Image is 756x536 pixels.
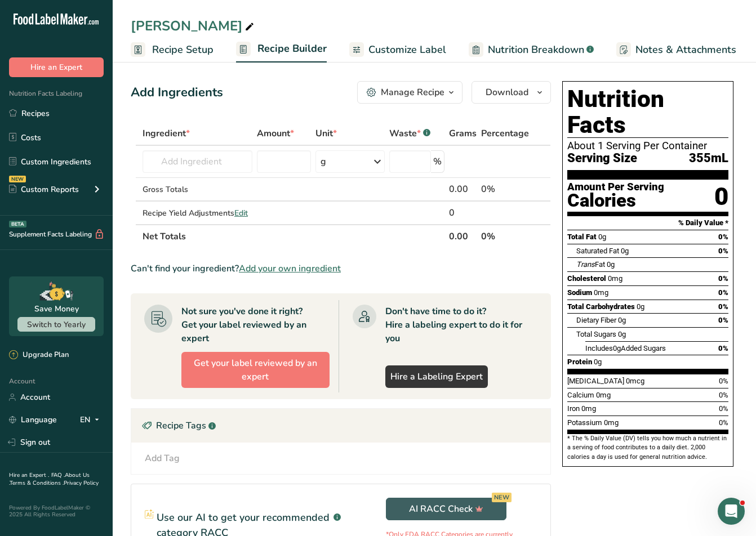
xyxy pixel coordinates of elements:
[626,377,644,385] span: 0mcg
[386,498,506,520] button: AI RACC Check NEW
[481,127,529,140] span: Percentage
[131,37,214,62] a: Recipe Setup
[368,42,446,57] span: Customize Label
[385,365,488,388] a: Hire a Labeling Expert
[718,233,728,241] span: 0%
[567,86,728,138] h1: Nutrition Facts
[143,150,252,173] input: Add Ingredient
[469,37,594,62] a: Nutrition Breakdown
[719,377,728,385] span: 0%
[152,42,214,57] span: Recipe Setup
[608,274,622,283] span: 0mg
[576,260,595,269] i: Trans
[567,193,664,209] div: Calories
[576,247,619,255] span: Saturated Fat
[635,42,736,57] span: Notes & Attachments
[719,404,728,413] span: 0%
[385,305,538,345] div: Don't have time to do it? Hire a labeling expert to do it for you
[604,418,619,427] span: 0mg
[409,502,483,516] span: AI RACC Check
[567,404,580,413] span: Iron
[567,182,664,193] div: Amount Per Serving
[718,288,728,297] span: 0%
[598,233,606,241] span: 0g
[594,288,608,297] span: 0mg
[718,344,728,352] span: 0%
[357,81,463,104] button: Manage Recipe
[321,155,326,168] div: g
[567,233,597,241] span: Total Fat
[621,247,629,255] span: 0g
[718,247,728,255] span: 0%
[9,504,104,518] div: Powered By FoodLabelMaker © 2025 All Rights Reserved
[257,41,327,56] span: Recipe Builder
[349,37,446,62] a: Customize Label
[143,127,190,140] span: Ingredient
[607,260,615,269] span: 0g
[481,182,529,196] div: 0%
[9,57,104,77] button: Hire an Expert
[449,127,477,140] span: Grams
[581,404,596,413] span: 0mg
[449,206,477,220] div: 0
[9,471,49,479] a: Hire an Expert .
[616,37,736,62] a: Notes & Attachments
[145,452,180,465] div: Add Tag
[131,409,550,443] div: Recipe Tags
[9,221,26,227] div: BETA
[596,391,611,399] span: 0mg
[719,391,728,399] span: 0%
[186,356,324,383] span: Get your label reviewed by an expert
[567,151,637,166] span: Serving Size
[637,302,644,311] span: 0g
[567,140,728,151] div: About 1 Serving Per Container
[689,151,728,166] span: 355mL
[567,302,635,311] span: Total Carbohydrates
[718,316,728,324] span: 0%
[64,479,99,487] a: Privacy Policy
[447,224,479,248] th: 0.00
[315,127,337,140] span: Unit
[234,208,248,218] span: Edit
[567,418,602,427] span: Potassium
[567,216,728,230] section: % Daily Value *
[488,42,584,57] span: Nutrition Breakdown
[576,316,616,324] span: Dietary Fiber
[576,260,605,269] span: Fat
[10,479,64,487] a: Terms & Conditions .
[567,274,606,283] span: Cholesterol
[51,471,65,479] a: FAQ .
[718,302,728,311] span: 0%
[9,471,90,487] a: About Us .
[143,184,252,195] div: Gross Totals
[718,274,728,283] span: 0%
[9,184,79,195] div: Custom Reports
[567,288,592,297] span: Sodium
[567,377,624,385] span: [MEDICAL_DATA]
[618,316,626,324] span: 0g
[719,418,728,427] span: 0%
[131,16,256,36] div: [PERSON_NAME]
[257,127,294,140] span: Amount
[9,176,26,182] div: NEW
[34,303,79,315] div: Save Money
[236,36,327,63] a: Recipe Builder
[9,350,69,361] div: Upgrade Plan
[486,86,528,99] span: Download
[479,224,531,248] th: 0%
[472,81,551,104] button: Download
[492,493,512,502] div: NEW
[449,182,477,196] div: 0.00
[585,344,666,352] span: Includes Added Sugars
[143,207,252,219] div: Recipe Yield Adjustments
[618,330,626,338] span: 0g
[181,305,330,345] div: Not sure you've done it right? Get your label reviewed by an expert
[567,434,728,462] section: * The % Daily Value (DV) tells you how much a nutrient in a serving of food contributes to a dail...
[239,262,341,275] span: Add your own ingredient
[17,317,95,332] button: Switch to Yearly
[131,83,223,102] div: Add Ingredients
[613,344,621,352] span: 0g
[567,358,592,366] span: Protein
[714,182,728,212] div: 0
[131,262,551,275] div: Can't find your ingredient?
